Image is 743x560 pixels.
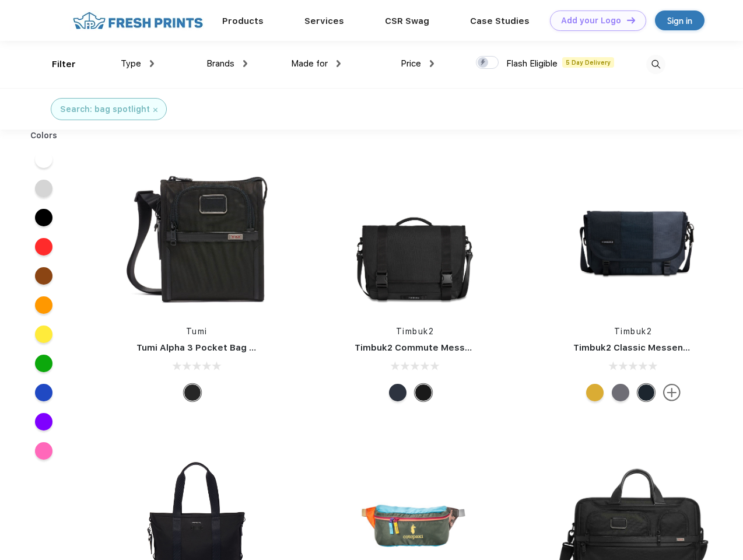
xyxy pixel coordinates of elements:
img: func=resize&h=266 [337,159,492,314]
a: Timbuk2 [396,327,434,336]
a: Timbuk2 Classic Messenger Bag [573,342,718,353]
a: Tumi Alpha 3 Pocket Bag Small [136,342,273,353]
div: Filter [52,58,76,71]
a: Timbuk2 [614,327,653,336]
img: func=resize&h=266 [119,159,274,314]
span: Flash Eligible [506,58,558,69]
div: Add your Logo [561,16,621,26]
img: desktop_search.svg [646,55,665,74]
img: dropdown.png [150,60,154,67]
img: dropdown.png [243,60,247,67]
a: Products [222,16,264,26]
div: Eco Amber [586,384,604,401]
img: more.svg [663,384,681,401]
div: Eco Black [415,384,432,401]
span: Made for [291,58,328,69]
img: dropdown.png [430,60,434,67]
div: Search: bag spotlight [60,103,150,116]
div: Black [184,384,201,401]
span: 5 Day Delivery [562,57,614,68]
a: Sign in [655,10,705,30]
span: Price [401,58,421,69]
span: Brands [206,58,234,69]
img: func=resize&h=266 [556,159,711,314]
img: dropdown.png [337,60,341,67]
div: Eco Nautical [389,384,406,401]
img: fo%20logo%202.webp [69,10,206,31]
span: Type [121,58,141,69]
img: DT [627,17,635,23]
div: Colors [22,129,66,142]
img: filter_cancel.svg [153,108,157,112]
a: Tumi [186,327,208,336]
div: Eco Monsoon [637,384,655,401]
div: Sign in [667,14,692,27]
div: Eco Army Pop [612,384,629,401]
a: Timbuk2 Commute Messenger Bag [355,342,511,353]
